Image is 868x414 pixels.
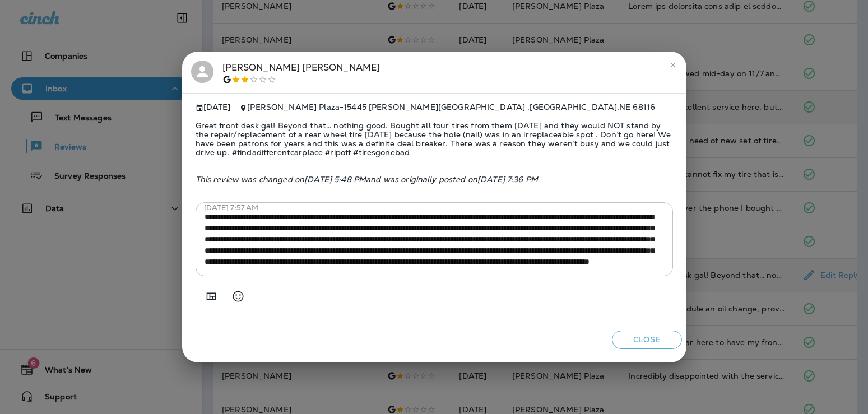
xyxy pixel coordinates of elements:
[227,285,249,308] button: Select an emoji
[247,102,655,112] span: [PERSON_NAME] Plaza - 15445 [PERSON_NAME][GEOGRAPHIC_DATA] , [GEOGRAPHIC_DATA] , NE 68116
[664,56,682,74] button: close
[366,174,538,184] span: and was originally posted on [DATE] 7:36 PM
[200,285,222,308] button: Add in a premade template
[222,61,380,84] div: [PERSON_NAME] [PERSON_NAME]
[196,175,673,184] p: This review was changed on [DATE] 5:48 PM
[196,112,673,166] span: Great front desk gal! Beyond that… nothing good. Bought all four tires from them [DATE] and they ...
[612,331,682,349] button: Close
[196,103,231,112] span: [DATE]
